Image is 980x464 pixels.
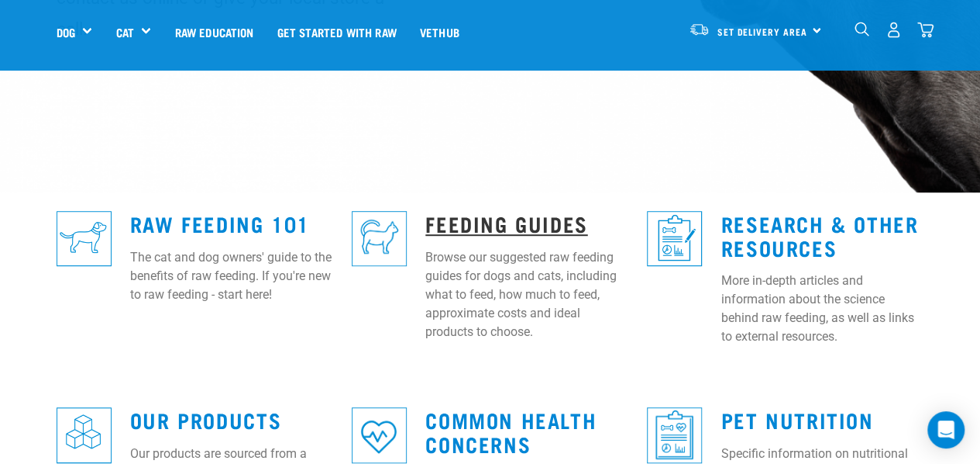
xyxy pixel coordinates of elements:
a: Vethub [408,1,471,63]
p: More in-depth articles and information about the science behind raw feeding, as well as links to ... [720,272,923,346]
img: re-icons-cubes2-sq-blue.png [57,407,112,462]
a: Feeding Guides [425,217,587,229]
a: Our Products [130,414,281,425]
img: re-icons-healthcheck1-sq-blue.png [647,211,702,266]
img: home-icon-1@2x.png [854,22,869,36]
img: van-moving.png [689,23,710,36]
a: Research & Other Resources [720,217,918,253]
a: Common Health Concerns [425,414,597,449]
img: user.png [885,22,902,38]
a: Raw Education [163,1,265,63]
img: re-icons-cat2-sq-blue.png [352,211,407,266]
a: Pet Nutrition [720,414,873,425]
p: Browse our suggested raw feeding guides for dogs and cats, including what to feed, how much to fe... [425,248,628,341]
a: Cat [115,23,133,41]
img: re-icons-heart-sq-blue.png [352,407,407,462]
img: home-icon@2x.png [917,22,934,38]
span: Set Delivery Area [717,29,807,34]
div: Open Intercom Messenger [927,411,965,448]
a: Raw Feeding 101 [130,217,310,229]
a: Get started with Raw [266,1,408,63]
p: The cat and dog owners' guide to the benefits of raw feeding. If you're new to raw feeding - star... [130,248,333,304]
a: Dog [57,23,75,41]
img: re-icons-healthcheck3-sq-blue.png [647,407,702,462]
img: re-icons-dog3-sq-blue.png [57,211,112,266]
